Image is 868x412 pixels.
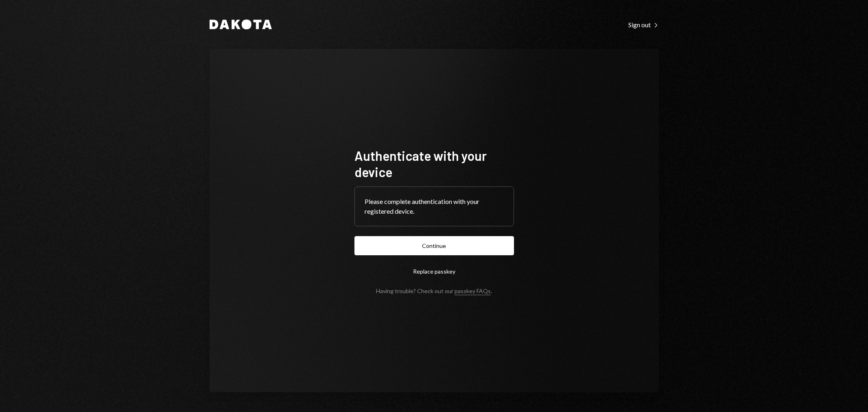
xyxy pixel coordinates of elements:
[628,20,659,29] a: Sign out
[628,21,659,29] div: Sign out
[455,287,491,295] a: passkey FAQs
[354,262,514,281] button: Replace passkey
[376,287,492,294] div: Having trouble? Check out our .
[354,236,514,255] button: Continue
[354,147,514,180] h1: Authenticate with your device
[365,197,504,216] div: Please complete authentication with your registered device.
